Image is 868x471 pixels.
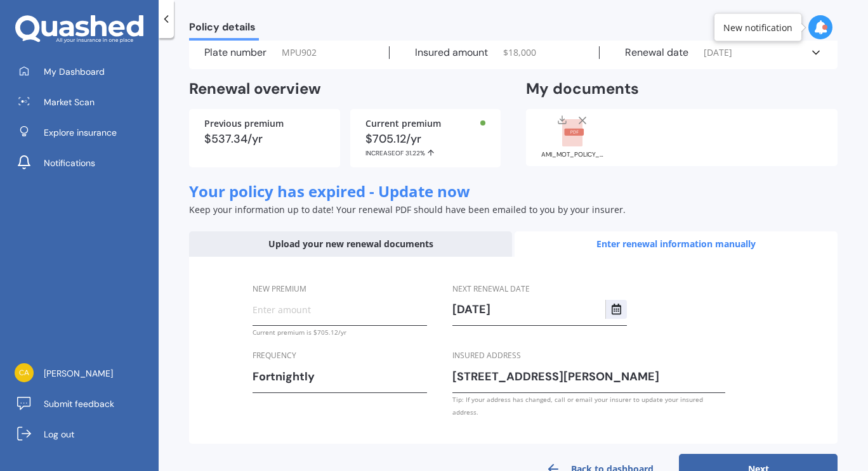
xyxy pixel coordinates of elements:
span: Policy details [189,21,259,38]
span: New premium [253,283,306,294]
a: Submit feedback [10,391,159,416]
span: [DATE] [704,46,732,59]
span: Market Scan [44,96,95,108]
span: 31.22% [405,149,425,157]
a: My Dashboard [10,59,159,84]
span: MPU902 [282,46,317,59]
label: Renewal date [625,46,688,59]
div: $705.12/yr [365,133,486,157]
div: Current premium is $705.12/yr [253,326,427,339]
div: Previous premium [204,119,325,128]
div: Current premium [365,119,486,128]
span: My Dashboard [44,65,105,78]
span: Submit feedback [44,397,114,410]
div: Fortnightly [253,367,411,386]
span: Explore insurance [44,126,117,139]
span: Frequency [253,350,296,361]
div: Upload your new renewal documents [189,231,512,257]
a: Market Scan [10,89,159,115]
span: $ 18,000 [503,46,536,59]
a: Log out [10,422,159,447]
span: Next renewal date [452,283,530,294]
div: Tip: If your address has changed, call or email your insurer to update your insured address. [452,393,725,418]
a: [PERSON_NAME] [10,361,159,386]
span: [PERSON_NAME] [44,367,113,380]
button: Select date [605,300,627,319]
span: Your policy has expired - Update now [189,181,470,202]
span: Insured address [452,350,521,361]
span: INCREASE OF [365,149,405,157]
span: Notifications [44,157,95,169]
input: Enter address [452,367,725,386]
a: Explore insurance [10,120,159,145]
label: Insured amount [415,46,488,59]
div: New notification [723,21,792,34]
div: Enter renewal information manually [515,231,838,257]
div: $537.34/yr [204,133,325,145]
div: AMI_MOT_POLICY_SCHEDULE_MOTA01521063 - ASX.pdf [541,152,605,158]
h2: Renewal overview [189,79,501,99]
input: Enter amount [253,300,427,319]
span: Keep your information up to date! Your renewal PDF should have been emailed to you by your insurer. [189,203,626,216]
img: af434aaa2eb2903ed3f1103db34a8b6e [15,363,34,382]
label: Plate number [204,46,266,59]
a: Notifications [10,150,159,176]
span: Log out [44,428,74,441]
h2: My documents [526,79,639,99]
